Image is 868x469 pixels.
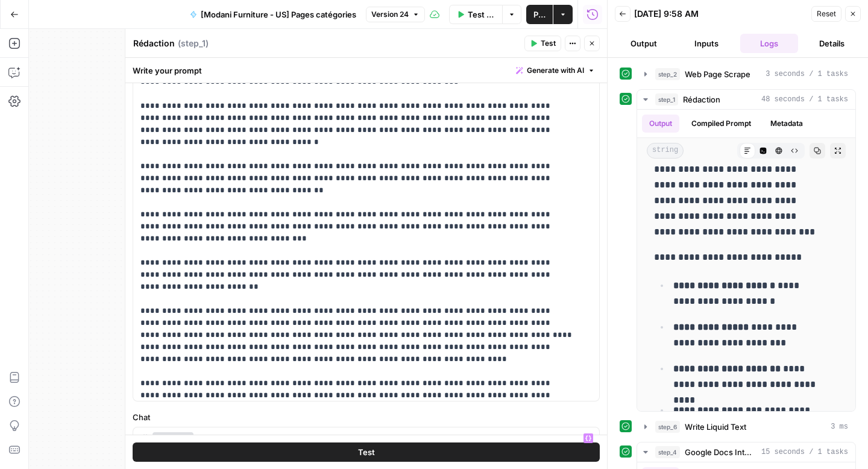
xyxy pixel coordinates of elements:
span: step_4 [655,446,680,458]
button: 15 seconds / 1 tasks [637,442,855,462]
label: Chat [133,411,600,423]
span: Web Page Scrape [685,68,750,80]
button: Version 24 [366,7,425,22]
span: Test [358,446,375,458]
button: Output [615,34,673,53]
button: Logs [740,34,798,53]
span: 48 seconds / 1 tasks [761,94,848,105]
span: step_1 [655,93,678,105]
span: 3 seconds / 1 tasks [766,69,848,80]
button: Compiled Prompt [684,115,758,133]
button: [Modani Furniture - US] Pages catégories [183,5,363,24]
button: Generate with AI [511,63,600,78]
span: Generate with AI [527,65,584,76]
button: 48 seconds / 1 tasks [637,90,855,109]
span: Version 24 [371,9,409,20]
div: 48 seconds / 1 tasks [637,110,855,411]
div: Write your prompt [125,58,607,83]
span: string [647,143,684,159]
span: Rédaction [683,93,720,105]
span: Test [541,38,556,49]
span: ( step_1 ) [178,37,209,49]
span: Google Docs Integration [685,446,756,458]
span: step_2 [655,68,680,80]
button: Output [642,115,679,133]
span: step_6 [655,421,680,433]
span: Test Workflow [468,8,495,20]
button: user [153,432,193,444]
button: Details [803,34,861,53]
button: Metadata [763,115,810,133]
span: [Modani Furniture - US] Pages catégories [201,8,356,20]
button: 3 seconds / 1 tasks [637,65,855,84]
span: Reset [817,8,836,19]
span: Publish [533,8,546,20]
button: Test [524,36,561,51]
span: 15 seconds / 1 tasks [761,447,848,458]
span: 3 ms [831,421,848,432]
button: 3 ms [637,417,855,436]
span: Write Liquid Text [685,421,746,433]
button: Publish [526,5,553,24]
button: Test [133,442,600,462]
textarea: Rédaction [133,37,175,49]
button: Inputs [678,34,735,53]
button: Reset [811,6,841,22]
button: Test Workflow [449,5,503,24]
